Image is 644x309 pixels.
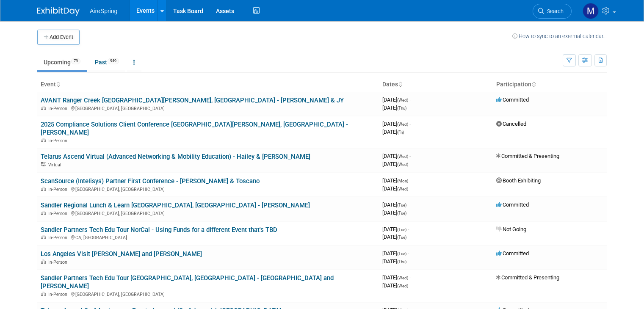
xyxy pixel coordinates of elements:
img: ExhibitDay [37,7,80,16]
span: [DATE] [382,105,406,111]
a: ScanSource (Intelisys) Partner First Conference - [PERSON_NAME] & Toscano [41,177,260,185]
span: In-Person [48,292,70,297]
span: 949 [108,58,119,64]
span: (Wed) [397,162,408,167]
span: [DATE] [382,97,411,103]
span: [DATE] [382,234,406,240]
th: Dates [379,77,493,92]
span: (Wed) [397,187,408,191]
a: Upcoming79 [37,54,87,70]
span: Search [544,8,564,14]
span: Virtual [48,162,64,168]
span: - [409,177,411,184]
span: - [409,97,411,103]
a: Sandler Partners Tech Edu Tour NorCal - Using Funds for a different Event that's TBD [41,226,277,234]
div: CA, [GEOGRAPHIC_DATA] [41,234,376,240]
span: [DATE] [382,185,408,192]
th: Participation [493,77,607,92]
span: (Tue) [397,227,406,232]
a: How to sync to an external calendar... [512,33,607,39]
span: In-Person [48,211,70,216]
img: In-Person Event [41,292,46,296]
span: Committed & Presenting [496,153,559,159]
a: AVANT Ranger Creek [GEOGRAPHIC_DATA][PERSON_NAME], [GEOGRAPHIC_DATA] - [PERSON_NAME] & JY [41,97,344,104]
span: In-Person [48,138,70,143]
span: [DATE] [382,250,409,257]
span: [DATE] [382,121,411,127]
span: - [409,153,411,159]
span: - [408,201,409,208]
span: [DATE] [382,153,411,159]
span: [DATE] [382,282,408,289]
a: Sort by Participation Type [531,81,536,88]
th: Event [37,77,379,92]
a: Sandler Regional Lunch & Learn [GEOGRAPHIC_DATA], [GEOGRAPHIC_DATA] - [PERSON_NAME] [41,201,310,209]
span: (Wed) [397,284,408,288]
a: Sort by Event Name [56,81,60,88]
span: AireSpring [90,8,117,14]
img: Virtual Event [41,162,46,166]
a: Sandler Partners Tech Edu Tour [GEOGRAPHIC_DATA], [GEOGRAPHIC_DATA] - [GEOGRAPHIC_DATA] and [PERS... [41,274,334,290]
a: 2025 Compliance Solutions Client Conference [GEOGRAPHIC_DATA][PERSON_NAME], [GEOGRAPHIC_DATA] - [... [41,121,348,136]
span: Booth Exhibiting [496,177,541,184]
span: Committed [496,250,529,257]
span: [DATE] [382,210,406,216]
a: Los Angeles Visit [PERSON_NAME] and [PERSON_NAME] [41,250,202,258]
div: [GEOGRAPHIC_DATA], [GEOGRAPHIC_DATA] [41,210,376,216]
img: In-Person Event [41,138,46,142]
span: [DATE] [382,201,409,208]
span: (Wed) [397,276,408,280]
span: [DATE] [382,226,409,232]
img: In-Person Event [41,106,46,110]
span: Committed & Presenting [496,274,559,281]
span: [DATE] [382,258,406,265]
div: [GEOGRAPHIC_DATA], [GEOGRAPHIC_DATA] [41,290,376,297]
div: [GEOGRAPHIC_DATA], [GEOGRAPHIC_DATA] [41,185,376,192]
span: - [409,121,411,127]
span: (Wed) [397,154,408,159]
span: (Tue) [397,235,406,240]
span: (Tue) [397,211,406,215]
a: Past949 [88,54,125,70]
img: In-Person Event [41,211,46,215]
span: In-Person [48,235,70,240]
span: In-Person [48,259,70,265]
span: [DATE] [382,161,408,167]
span: (Wed) [397,98,408,102]
img: In-Person Event [41,187,46,191]
span: (Thu) [397,106,406,110]
a: Telarus Ascend Virtual (Advanced Networking & Mobility Education) - Hailey & [PERSON_NAME] [41,153,310,160]
span: Cancelled [496,121,526,127]
span: Committed [496,97,529,103]
span: Not Going [496,226,526,232]
span: (Thu) [397,259,406,264]
span: - [408,226,409,232]
span: [DATE] [382,274,411,281]
span: - [408,250,409,257]
img: In-Person Event [41,259,46,264]
button: Add Event [37,30,80,45]
span: (Mon) [397,179,408,183]
span: (Wed) [397,122,408,127]
a: Search [533,4,572,19]
span: (Tue) [397,203,406,207]
img: In-Person Event [41,235,46,239]
span: (Tue) [397,251,406,256]
span: 79 [71,58,80,64]
img: Matthew Peck [583,3,599,19]
span: [DATE] [382,177,411,184]
span: (Fri) [397,130,404,135]
span: - [409,274,411,281]
span: In-Person [48,106,70,111]
div: [GEOGRAPHIC_DATA], [GEOGRAPHIC_DATA] [41,105,376,111]
span: [DATE] [382,129,404,135]
span: In-Person [48,187,70,192]
span: Committed [496,201,529,208]
a: Sort by Start Date [398,81,402,88]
